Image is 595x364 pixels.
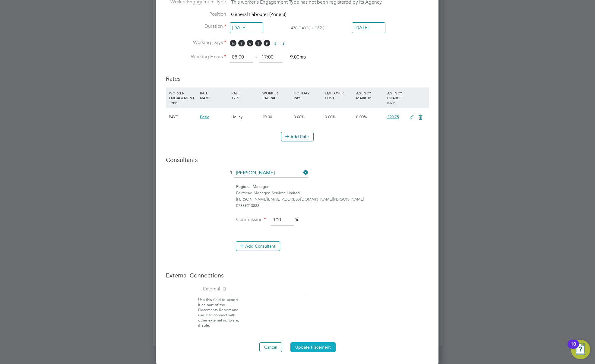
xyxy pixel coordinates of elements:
span: Use this field to export it as part of the Placements Report and use it to connect with other ext... [198,297,239,328]
input: Select one [352,22,385,33]
button: Open Resource Center, 10 new notifications [571,340,590,359]
span: M [230,40,236,46]
label: External ID [166,286,226,292]
input: Select one [230,22,263,33]
h3: Rates [166,69,429,83]
span: ( + 182 ) [309,25,324,30]
span: 0.00% [356,114,367,119]
div: Fairmead Managed Services Limited [236,190,429,196]
button: Add Rate [281,132,314,141]
span: 9.00hrs [287,54,306,60]
span: W [247,40,253,46]
label: Commission [236,217,266,223]
input: Search for... [234,169,308,178]
div: EMPLOYER COST [323,87,354,103]
span: 470 DAYS [291,25,309,30]
div: [PERSON_NAME][EMAIL_ADDRESS][DOMAIN_NAME][PERSON_NAME] [236,196,429,203]
div: £0.00 [261,108,292,126]
div: AGENCY MARKUP [355,87,386,103]
div: Regional Manager [236,184,429,190]
div: RATE TYPE [230,87,261,103]
div: PAYE [167,108,198,126]
label: Working Hours [166,54,226,60]
span: General Labourer (Zone 3) [231,11,286,17]
div: WORKER ENGAGEMENT TYPE [167,87,198,108]
h3: External Connections [166,271,429,279]
div: WORKER PAY RATE [261,87,292,103]
span: £20.75 [387,114,399,119]
span: T [238,40,245,46]
span: Basic [200,114,209,119]
span: % [295,217,299,223]
label: Working Days [166,40,226,46]
li: 1. [166,169,429,184]
span: S [280,40,287,46]
div: 10 [571,344,576,352]
div: HOLIDAY PAY [292,87,323,103]
span: T [255,40,262,46]
button: Cancel [259,342,282,352]
span: ‐ [254,54,258,60]
h3: Consultants [166,156,429,164]
div: 07889213883 [236,203,429,209]
span: 0.00% [294,114,305,119]
input: 08:00 [230,52,253,63]
div: RATE NAME [198,87,229,103]
span: 0.00% [325,114,336,119]
span: S [272,40,279,46]
div: AGENCY CHARGE RATE [386,87,407,108]
label: Position [166,11,226,17]
button: Add Consultant [236,241,280,251]
div: Hourly [230,108,261,126]
span: F [264,40,270,46]
button: Update Placement [290,342,336,352]
label: Duration [166,23,226,30]
input: 17:00 [259,52,283,63]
